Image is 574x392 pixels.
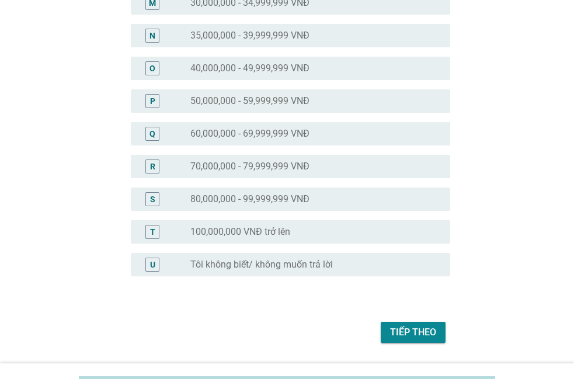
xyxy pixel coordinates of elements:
[150,258,155,270] div: U
[150,95,155,107] div: P
[150,160,155,172] div: R
[150,193,155,205] div: S
[190,193,309,205] label: 80,000,000 - 99,999,999 VNĐ
[190,226,290,238] label: 100,000,000 VNĐ trở lên
[381,322,446,343] button: Tiếp theo
[190,30,309,41] label: 35,000,000 - 39,999,999 VNĐ
[190,128,309,140] label: 60,000,000 - 69,999,999 VNĐ
[190,161,309,172] label: 70,000,000 - 79,999,999 VNĐ
[149,29,155,41] div: N
[149,127,155,140] div: Q
[190,95,309,107] label: 50,000,000 - 59,999,999 VNĐ
[149,62,155,74] div: O
[390,325,436,339] div: Tiếp theo
[190,63,309,74] label: 40,000,000 - 49,999,999 VNĐ
[190,259,333,270] label: Tôi không biết/ không muốn trả lời
[150,226,155,238] div: T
